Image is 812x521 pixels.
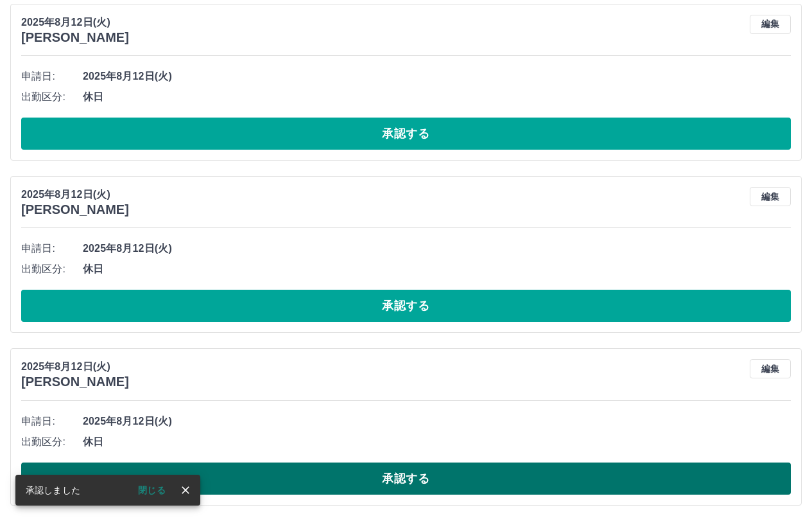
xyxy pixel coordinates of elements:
[21,414,83,429] span: 申請日:
[83,69,791,84] span: 2025年8月12日(火)
[128,481,176,500] button: 閉じる
[176,481,195,500] button: close
[83,89,791,105] span: 休日
[83,241,791,256] span: 2025年8月12日(火)
[21,359,129,375] p: 2025年8月12日(火)
[21,30,129,45] h3: [PERSON_NAME]
[21,463,791,495] button: 承認する
[21,375,129,389] h3: [PERSON_NAME]
[83,261,791,277] span: 休日
[83,414,791,429] span: 2025年8月12日(火)
[21,69,83,84] span: 申請日:
[21,187,129,202] p: 2025年8月12日(火)
[750,359,791,378] button: 編集
[21,434,83,450] span: 出勤区分:
[21,202,129,217] h3: [PERSON_NAME]
[21,15,129,30] p: 2025年8月12日(火)
[21,241,83,256] span: 申請日:
[21,118,791,150] button: 承認する
[750,187,791,206] button: 編集
[21,290,791,322] button: 承認する
[83,434,791,450] span: 休日
[26,479,80,502] div: 承認しました
[750,15,791,34] button: 編集
[21,261,83,277] span: 出勤区分:
[21,89,83,105] span: 出勤区分:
